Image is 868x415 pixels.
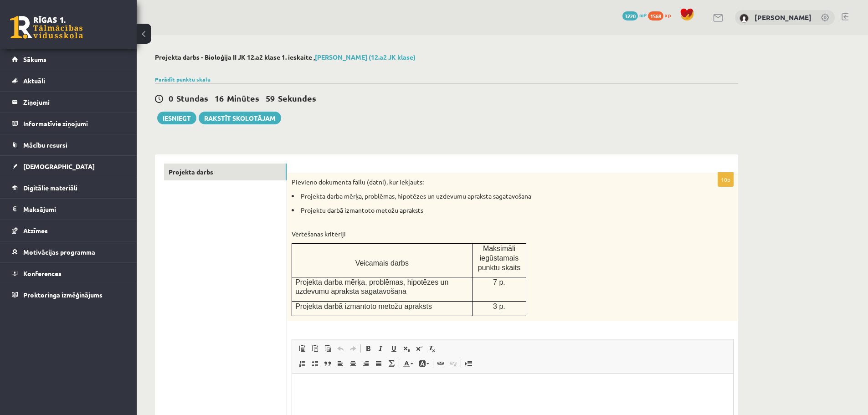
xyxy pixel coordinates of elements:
[493,278,505,286] span: 7 p.
[12,241,125,262] a: Motivācijas programma
[23,113,125,134] legend: Informatīvie ziņojumi
[10,16,83,39] a: Rīgas 1. Tālmācības vidusskola
[648,11,663,20] span: 1568
[321,343,334,354] a: Ievietot no Worda
[266,93,275,103] span: 59
[12,220,125,241] a: Atzīmes
[334,343,347,354] a: Atcelt (vadīšanas taustiņš+Z)
[301,192,531,200] span: Projekta darba mērķa, problēmas, hipotēzes un uzdevumu apraksta sagatavošana
[12,263,125,284] a: Konferences
[347,343,360,354] a: Atkārtot (vadīšanas taustiņš+Y)
[295,302,432,310] span: Projekta darbā izmantoto metožu apraksts
[23,226,48,235] span: Atzīmes
[12,70,125,91] a: Aktuāli
[447,358,460,369] a: Atsaistīt
[755,13,812,22] a: [PERSON_NAME]
[372,358,385,369] a: Izlīdzināt malas
[347,358,360,369] a: Centrēti
[375,343,387,354] a: Slīpraksts (vadīšanas taustiņš+I)
[157,112,196,124] button: Iesniegt
[387,343,400,354] a: Pasvītrojums (vadīšanas taustiņš+U)
[308,343,321,354] a: Ievietot kā vienkāršu tekstu (vadīšanas taustiņš+pārslēgšanas taustiņš+V)
[12,199,125,220] a: Maksājumi
[169,93,173,103] span: 0
[23,92,125,113] legend: Ziņojumi
[400,343,413,354] a: Apakšraksts
[426,343,438,354] a: Noņemt stilus
[355,259,409,267] span: Veicamais darbs
[164,164,287,180] a: Projekta darbs
[12,92,125,113] a: Ziņojumi
[478,245,520,271] span: Maksimāli iegūstamais punktu skaits
[12,284,125,305] a: Proktoringa izmēģinājums
[334,358,347,369] a: Izlīdzināt pa kreisi
[385,358,398,369] a: Math
[292,178,424,186] span: Pievieno dokumenta failu (datni), kur iekļauts:
[176,93,208,103] span: Stundas
[278,93,316,103] span: Sekundes
[665,11,671,19] span: xp
[622,11,647,19] a: 3220 mP
[321,358,334,369] a: Bloka citāts
[295,278,448,296] span: Projekta darba mērķa, problēmas, hipotēzes un uzdevumu apraksta sagatavošana
[308,358,321,369] a: Ievietot/noņemt sarakstu ar aizzīmēm
[12,134,125,155] a: Mācību resursi
[23,162,95,170] span: [DEMOGRAPHIC_DATA]
[12,156,125,177] a: [DEMOGRAPHIC_DATA]
[23,199,125,220] legend: Maksājumi
[23,248,95,256] span: Motivācijas programma
[416,358,432,369] a: Fona krāsa
[622,11,638,20] span: 3220
[648,11,675,19] a: 1568 xp
[12,177,125,198] a: Digitālie materiāli
[23,184,77,192] span: Digitālie materiāli
[215,93,224,103] span: 16
[12,49,125,70] a: Sākums
[292,206,423,224] span: Projektu darbā izmantoto metožu apraksts
[227,93,259,103] span: Minūtes
[155,53,738,61] h2: Projekta darbs - Bioloģija II JK 12.a2 klase 1. ieskaite ,
[12,113,125,134] a: Informatīvie ziņojumi
[362,343,375,354] a: Treknraksts (vadīšanas taustiņš+B)
[413,343,426,354] a: Augšraksts
[296,343,308,354] a: Ielīmēt (vadīšanas taustiņš+V)
[296,358,308,369] a: Ievietot/noņemt numurētu sarakstu
[315,53,416,61] a: [PERSON_NAME] (12.a2 JK klase)
[23,141,67,149] span: Mācību resursi
[292,230,346,238] span: Vērtēšanas kritēriji
[493,302,505,310] span: 3 p.
[360,358,372,369] a: Izlīdzināt pa labi
[23,269,62,277] span: Konferences
[740,14,749,23] img: Gatis Pormalis
[23,77,45,85] span: Aktuāli
[434,358,447,369] a: Saite (vadīšanas taustiņš+K)
[462,358,475,369] a: Ievietot lapas pārtraukumu drukai
[400,358,416,369] a: Teksta krāsa
[155,76,211,83] a: Parādīt punktu skalu
[639,11,647,19] span: mP
[23,291,103,299] span: Proktoringa izmēģinājums
[23,55,46,63] span: Sākums
[718,172,734,187] p: 10p
[199,112,281,124] a: Rakstīt skolotājam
